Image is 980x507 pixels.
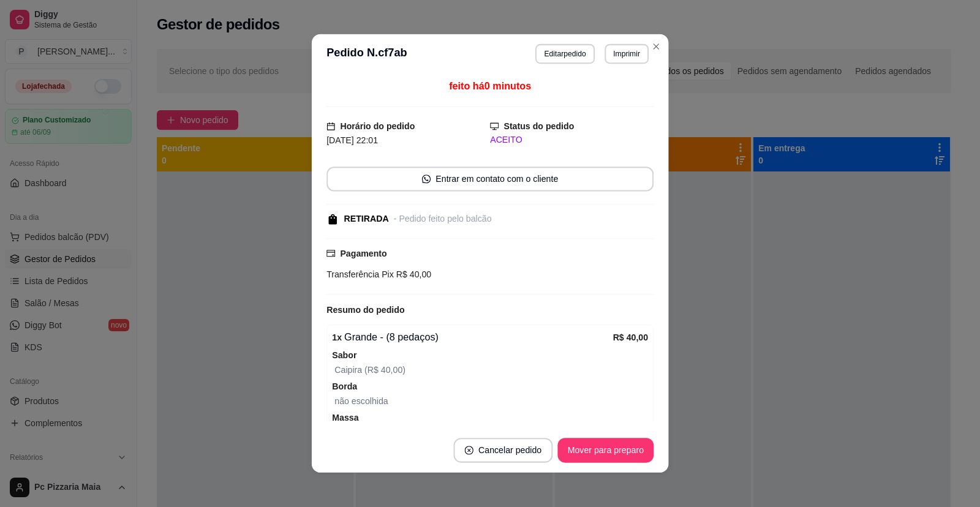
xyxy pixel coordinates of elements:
[465,446,473,455] span: close-circle
[490,133,654,146] div: ACEITO
[332,413,358,423] strong: Massa
[326,135,378,145] span: [DATE] 22:01
[503,122,574,132] strong: Status do pedido
[490,122,499,130] span: desktop
[453,438,552,462] button: close-circleCancelar pedido
[340,249,386,258] strong: Pagamento
[326,305,404,315] strong: Resumo do pedido
[646,37,666,56] button: Close
[332,350,356,360] strong: Sabor
[449,81,531,91] span: feito há 0 minutos
[334,396,388,406] span: não escolhida
[326,44,407,64] h3: Pedido N. cf7ab
[362,365,405,375] span: (R$ 40,00)
[612,332,647,342] strong: R$ 40,00
[326,249,335,258] span: credit-card
[340,122,415,132] strong: Horário do pedido
[326,122,335,130] span: calendar
[557,438,654,462] button: Mover para preparo
[326,167,654,191] button: whats-appEntrar em contato com o cliente
[605,44,649,64] button: Imprimir
[326,269,394,279] span: Transferência Pix
[332,332,342,342] strong: 1 x
[334,365,362,375] span: Caipira
[332,381,357,391] strong: Borda
[344,212,388,225] div: RETIRADA
[422,175,431,184] span: whats-app
[535,44,595,64] button: Editarpedido
[394,212,492,225] div: - Pedido feito pelo balcão
[332,330,612,345] div: Grande - (8 pedaços)
[394,269,431,279] span: R$ 40,00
